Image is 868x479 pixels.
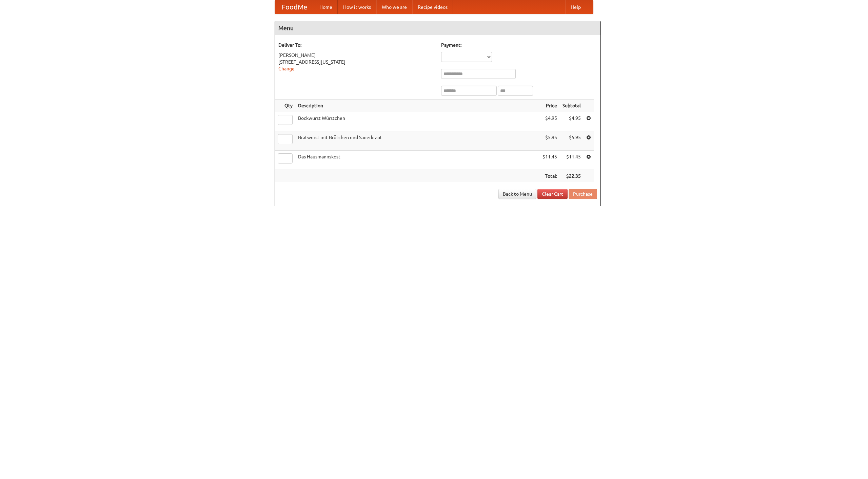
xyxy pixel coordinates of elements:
[560,112,584,131] td: $4.95
[314,0,338,14] a: Home
[537,189,568,199] a: Clear Cart
[278,66,295,71] a: Change
[498,189,536,199] a: Back to Menu
[275,21,600,35] h4: Menu
[376,0,412,14] a: Who we are
[540,100,560,112] th: Price
[560,151,584,170] td: $11.45
[565,0,586,14] a: Help
[540,170,560,182] th: Total:
[560,170,584,182] th: $22.35
[278,52,434,59] div: [PERSON_NAME]
[412,0,453,14] a: Recipe videos
[295,100,540,112] th: Description
[275,0,314,14] a: FoodMe
[338,0,376,14] a: How it works
[569,189,597,199] button: Purchase
[540,112,560,131] td: $4.95
[278,42,434,48] h5: Deliver To:
[540,131,560,151] td: $5.95
[295,131,540,151] td: Bratwurst mit Brötchen und Sauerkraut
[295,112,540,131] td: Bockwurst Würstchen
[560,131,584,151] td: $5.95
[540,151,560,170] td: $11.45
[275,100,295,112] th: Qty
[295,151,540,170] td: Das Hausmannskost
[441,42,597,48] h5: Payment:
[278,59,434,65] div: [STREET_ADDRESS][US_STATE]
[560,100,584,112] th: Subtotal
